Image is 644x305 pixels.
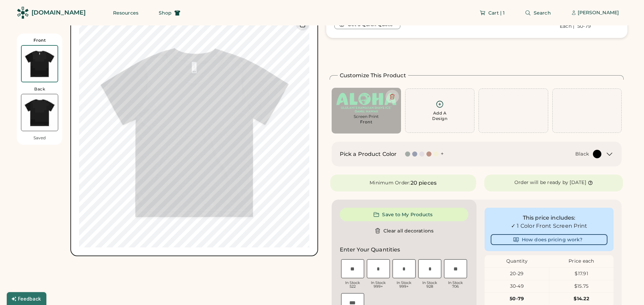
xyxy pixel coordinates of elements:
[485,270,549,277] div: 20-29
[549,270,614,277] div: $17.91
[340,150,397,158] h2: Pick a Product Color
[471,6,513,20] button: Cart | 1
[410,179,437,187] div: 20 pieces
[570,179,586,186] div: [DATE]
[151,6,188,20] button: Shop
[575,151,589,158] div: Black
[34,135,46,141] div: Saved
[485,283,549,290] div: 30-49
[549,296,614,302] div: $14.22
[485,258,549,265] div: Quantity
[105,6,147,20] button: Resources
[418,281,441,288] div: In Stock 928
[21,94,58,131] img: AS Colour 4006 Black Back Thumbnail
[491,222,607,230] div: ✓ 1 Color Front Screen Print
[560,23,591,30] div: Each | 50-79
[491,234,607,245] button: How does pricing work?
[549,258,614,265] div: Price each
[488,11,505,15] span: Cart | 1
[336,114,396,119] div: Screen Print
[360,119,373,125] div: Front
[17,7,29,19] img: Rendered Logo - Screens
[340,208,469,221] button: Save to My Products
[340,72,406,80] h2: Customize This Product
[549,283,614,290] div: $15.75
[385,90,399,103] button: Delete this decoration.
[34,38,46,43] div: Front
[514,179,569,186] div: Order will be ready by
[441,150,444,158] div: +
[444,281,467,288] div: In Stock 706
[432,110,447,121] div: Add A Design
[517,6,559,20] button: Search
[34,86,45,92] div: Back
[491,214,607,222] div: This price includes:
[534,11,551,15] span: Search
[341,281,364,288] div: In Stock 522
[340,224,469,238] button: Clear all decorations
[159,11,172,15] span: Shop
[22,46,58,82] img: AS Colour 4006 Black Front Thumbnail
[612,274,641,304] iframe: Front Chat
[485,296,549,302] div: 50-79
[367,281,390,288] div: In Stock 999+
[31,8,86,17] div: [DOMAIN_NAME]
[340,246,400,254] h2: Enter Your Quantities
[578,9,619,16] div: [PERSON_NAME]
[370,180,410,186] div: Minimum Order:
[393,281,416,288] div: In Stock 999+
